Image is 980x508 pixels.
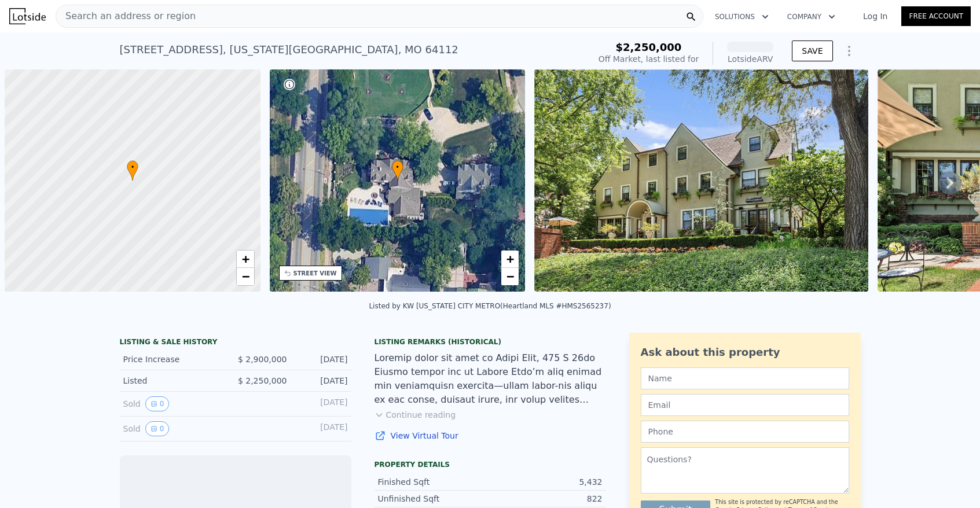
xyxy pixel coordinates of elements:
div: Sold [123,421,226,436]
span: • [127,162,138,172]
div: • [392,160,403,181]
div: Listing Remarks (Historical) [375,337,606,347]
span: • [392,162,403,172]
div: STREET VIEW [293,269,337,278]
div: Finished Sqft [378,476,490,488]
div: Off Market, last listed for [599,53,699,65]
img: Lotside [9,8,46,24]
a: Zoom out [501,268,519,285]
div: [DATE] [296,396,348,411]
span: $ 2,250,000 [238,376,287,385]
a: Free Account [901,6,971,26]
span: $ 2,900,000 [238,355,287,364]
span: + [241,252,249,266]
button: SAVE [792,41,832,61]
span: + [506,252,514,266]
div: [DATE] [296,421,348,436]
div: Sold [123,396,226,411]
a: Zoom out [237,268,254,285]
div: Loremip dolor sit amet co Adipi Elit, 475 S 26do Eiusmo tempor inc ut Labore Etdo’m aliq enimad m... [375,351,606,407]
a: Log In [849,10,901,22]
button: View historical data [145,396,170,411]
button: Solutions [706,6,778,27]
img: Sale: 167236383 Parcel: 60781166 [534,69,868,292]
button: View historical data [145,421,170,436]
a: Zoom in [501,251,519,268]
div: 822 [490,493,603,505]
div: LISTING & SALE HISTORY [120,337,351,349]
div: 5,432 [490,476,603,488]
button: Continue reading [375,409,456,421]
div: Price Increase [123,354,226,365]
div: [DATE] [296,354,348,365]
button: Company [778,6,845,27]
input: Email [641,394,849,416]
span: $2,250,000 [615,41,681,53]
span: − [241,269,249,284]
div: [STREET_ADDRESS] , [US_STATE][GEOGRAPHIC_DATA] , MO 64112 [120,42,458,58]
div: Ask about this property [641,344,849,360]
span: Search an address or region [56,9,196,23]
a: Zoom in [237,251,254,268]
div: Listed [123,375,226,386]
div: Lotside ARV [727,53,773,65]
a: View Virtual Tour [375,430,606,441]
div: • [127,160,138,181]
div: Property details [375,460,606,469]
input: Phone [641,421,849,443]
button: Show Options [838,39,861,62]
div: [DATE] [296,375,348,386]
input: Name [641,367,849,389]
span: − [506,269,514,284]
div: Listed by KW [US_STATE] CITY METRO (Heartland MLS #HMS2565237) [369,302,611,310]
div: Unfinished Sqft [378,493,490,505]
